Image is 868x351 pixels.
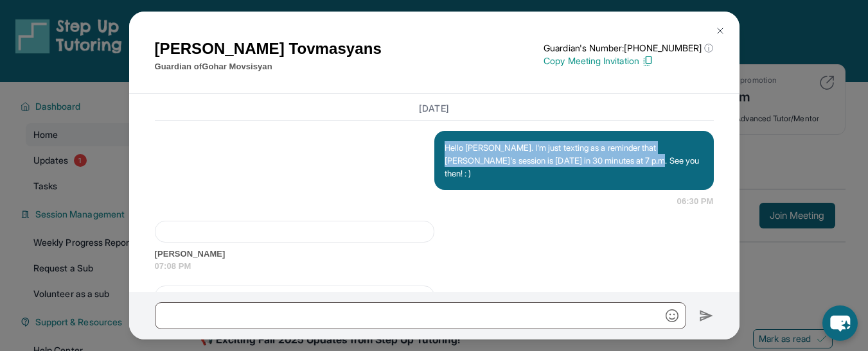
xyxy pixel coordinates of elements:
[445,141,704,180] p: Hello [PERSON_NAME]. I'm just texting as a reminder that [PERSON_NAME]'s session is [DATE] in 30 ...
[155,102,714,115] h3: [DATE]
[715,26,725,36] img: Close Icon
[544,42,713,55] p: Guardian's Number: [PHONE_NUMBER]
[822,305,858,341] button: chat-button
[666,309,678,322] img: Emoji
[699,308,714,323] img: Send icon
[155,37,382,60] h1: [PERSON_NAME] Tovmasyans
[155,248,714,261] span: [PERSON_NAME]
[704,42,713,55] span: ⓘ
[677,195,714,208] span: 06:30 PM
[155,260,714,273] span: 07:08 PM
[155,60,382,73] p: Guardian of Gohar Movsisyan
[544,55,713,67] p: Copy Meeting Invitation
[642,55,653,67] img: Copy Icon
